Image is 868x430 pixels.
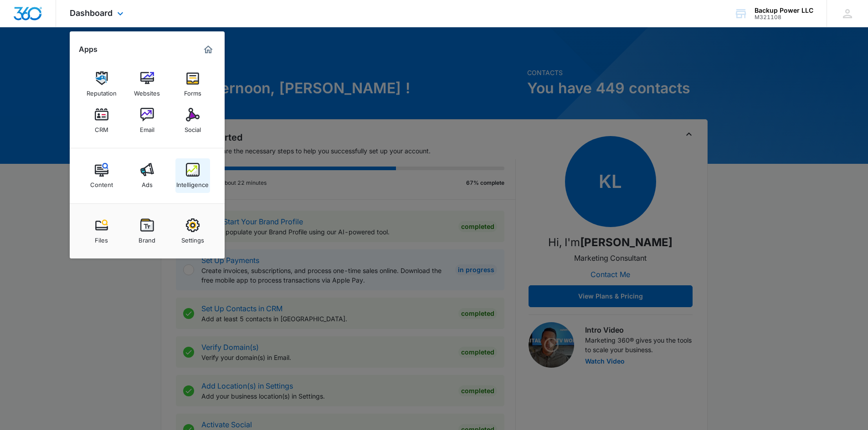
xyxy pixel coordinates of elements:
div: Settings [181,232,204,244]
a: Websites [130,67,164,101]
div: Reputation [87,85,117,97]
div: account name [755,7,813,14]
div: Email [140,121,154,133]
a: CRM [84,103,119,138]
a: Marketing 360® Dashboard [201,42,216,57]
div: Forms [184,85,201,97]
div: CRM [95,121,108,133]
div: Brand [139,232,155,244]
a: Forms [175,67,210,101]
div: Intelligence [176,177,209,188]
h2: Apps [79,45,98,54]
span: Dashboard [70,8,113,18]
a: Reputation [84,67,119,101]
div: Social [185,121,201,133]
div: account id [755,14,813,20]
a: Settings [175,214,210,248]
a: Brand [130,214,164,248]
div: Content [90,177,113,188]
div: Websites [134,85,160,97]
a: Email [130,103,164,138]
a: Files [84,214,119,248]
a: Content [84,158,119,193]
div: Files [95,232,108,244]
div: Ads [142,177,153,188]
a: Ads [130,158,164,193]
a: Intelligence [175,158,210,193]
a: Social [175,103,210,138]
